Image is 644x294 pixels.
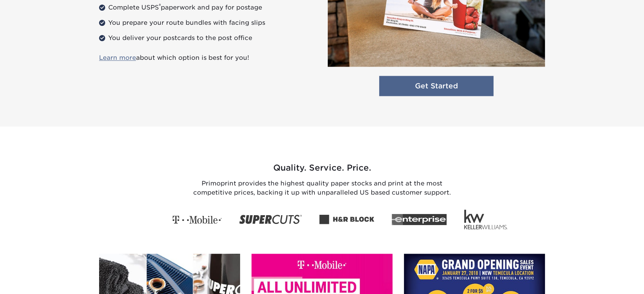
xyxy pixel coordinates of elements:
li: Complete USPS paperwork and pay for postage [99,2,316,14]
sup: ® [159,3,161,8]
img: icon [239,215,302,224]
p: Primoprint provides the highest quality paper stocks and print at the most competitive prices, ba... [189,179,455,203]
img: icon [464,209,508,229]
a: Learn more [99,54,136,61]
p: about which option is best for you! [99,53,316,62]
img: icon [319,214,374,224]
li: You deliver your postcards to the post office [99,32,316,44]
li: You prepare your route bundles with facing slips [99,17,316,29]
h3: Quality. Service. Price. [99,163,545,173]
a: Get Started [379,76,493,96]
img: icon [173,216,222,224]
img: icon [392,214,447,225]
